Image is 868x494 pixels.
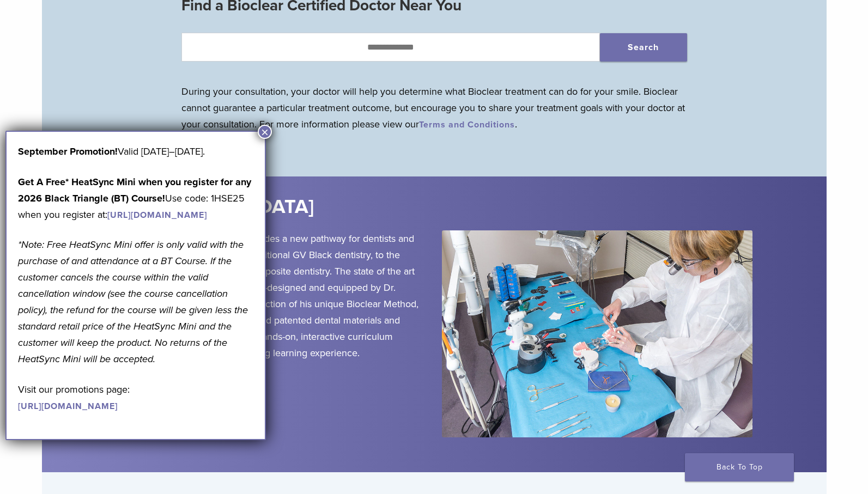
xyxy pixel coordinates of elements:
[258,125,272,139] button: Close
[116,230,426,361] p: The Bioclear Learning Center provides a new pathway for dentists and their practice to transition...
[419,119,515,130] a: Terms and Conditions
[18,174,253,223] p: Use code: 1HSE25 when you register at:
[181,83,687,132] p: During your consultation, your doctor will help you determine what Bioclear treatment can do for ...
[18,143,253,160] p: Valid [DATE]–[DATE].
[107,210,207,221] a: [URL][DOMAIN_NAME]
[18,176,251,204] strong: Get A Free* HeatSync Mini when you register for any 2026 Black Triangle (BT) Course!
[18,145,118,157] b: September Promotion!
[18,239,248,365] em: *Note: Free HeatSync Mini offer is only valid with the purchase of and attendance at a BT Course....
[600,33,687,62] button: Search
[18,401,118,412] a: [URL][DOMAIN_NAME]
[116,194,499,220] h2: [GEOGRAPHIC_DATA]
[685,453,794,481] a: Back To Top
[18,381,253,414] p: Visit our promotions page:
